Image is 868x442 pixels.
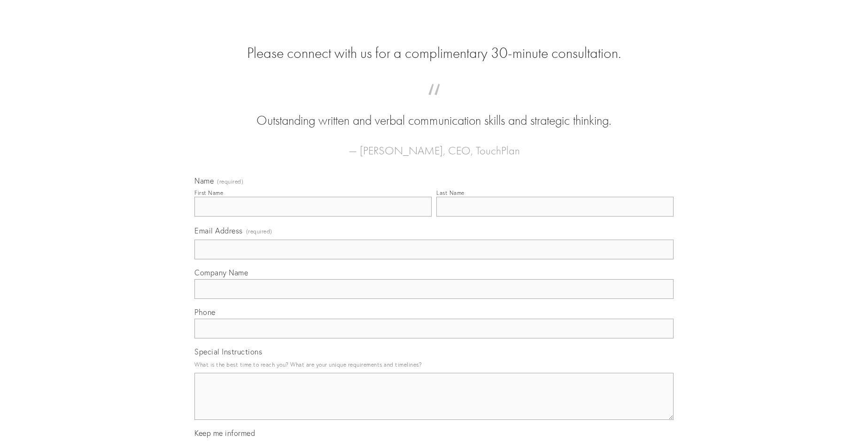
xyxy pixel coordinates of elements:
div: Last Name [436,189,465,196]
span: Email Address [194,226,243,235]
p: What is the best time to reach you? What are your unique requirements and timelines? [194,358,674,371]
span: Special Instructions [194,347,262,356]
figcaption: — [PERSON_NAME], CEO, TouchPlan [209,130,659,160]
span: “ [209,93,659,112]
h2: Please connect with us for a complimentary 30-minute consultation. [194,44,674,62]
span: Phone [194,307,216,317]
span: Name [194,176,214,185]
div: First Name [194,189,223,196]
span: Company Name [194,268,248,277]
span: (required) [217,179,243,185]
span: (required) [246,225,272,238]
span: Keep me informed [194,428,255,438]
blockquote: Outstanding written and verbal communication skills and strategic thinking. [209,93,659,130]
